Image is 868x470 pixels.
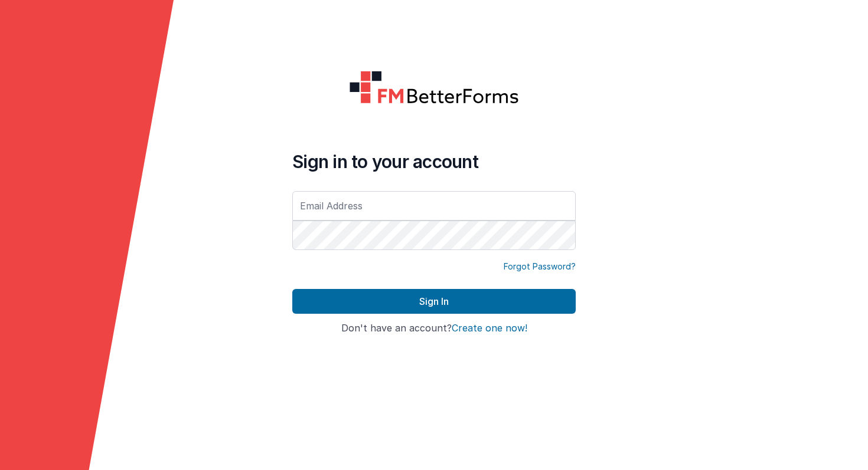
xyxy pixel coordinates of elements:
button: Sign In [292,289,576,314]
a: Forgot Password? [504,261,576,272]
h4: Don't have an account? [292,323,576,334]
input: Email Address [292,191,576,221]
h4: Sign in to your account [292,151,576,172]
button: Create one now! [452,323,527,334]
